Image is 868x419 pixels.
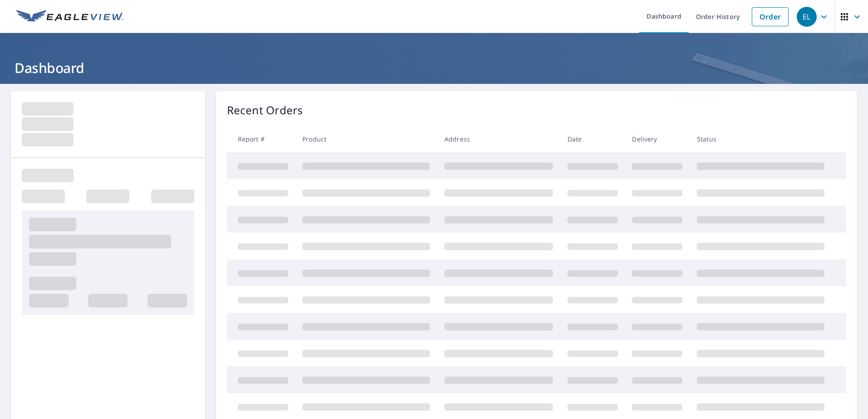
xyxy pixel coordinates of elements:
div: EL [797,7,817,27]
th: Date [560,126,625,152]
th: Report # [227,126,296,152]
a: Order [752,7,789,26]
h1: Dashboard [11,58,857,77]
img: EV Logo [16,10,123,24]
th: Status [690,126,832,152]
th: Delivery [625,126,690,152]
th: Product [295,126,437,152]
th: Address [437,126,560,152]
p: Recent Orders [227,102,303,118]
